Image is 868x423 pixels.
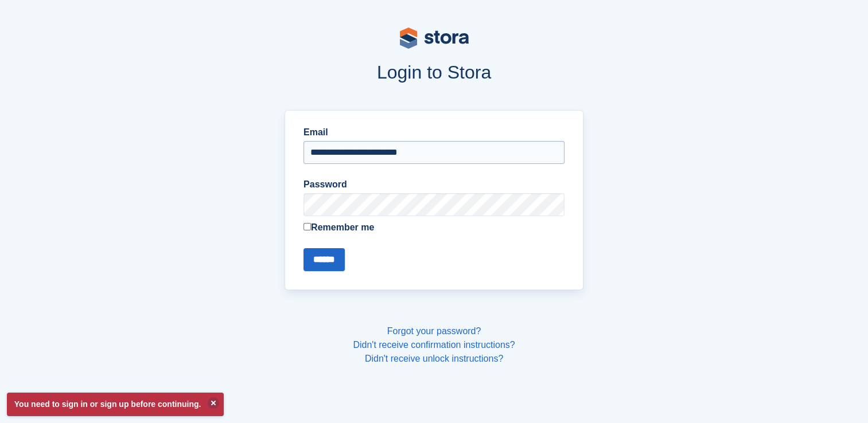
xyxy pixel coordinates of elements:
img: stora-logo-53a41332b3708ae10de48c4981b4e9114cc0af31d8433b30ea865607fb682f29.svg [400,28,469,49]
label: Email [303,126,565,139]
p: You need to sign in or sign up before continuing. [7,393,224,416]
a: Didn't receive confirmation instructions? [353,340,515,350]
a: Didn't receive unlock instructions? [365,354,503,363]
label: Remember me [303,221,565,234]
input: Remember me [303,223,311,230]
label: Password [303,178,565,191]
a: Forgot your password? [387,326,481,336]
h1: Login to Stora [66,62,803,83]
